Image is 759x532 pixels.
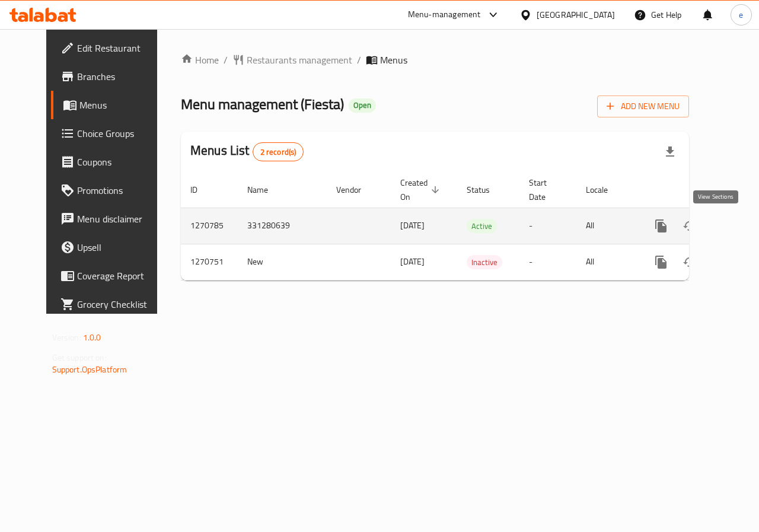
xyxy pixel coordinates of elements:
span: Version: [52,330,81,345]
div: Export file [656,138,684,166]
span: Vendor [336,183,377,197]
span: Status [467,183,505,197]
div: Open [349,98,376,113]
a: Edit Restaurant [51,34,173,62]
span: Active [467,219,497,233]
button: more [647,212,675,240]
button: Change Status [675,212,704,240]
span: [DATE] [400,254,425,269]
button: Change Status [675,248,704,276]
span: Restaurants management [247,53,352,67]
span: Name [247,183,283,197]
span: Locale [586,183,623,197]
li: / [357,53,361,67]
span: Promotions [77,183,164,197]
span: Edit Restaurant [77,41,164,55]
a: Promotions [51,176,173,205]
span: Upsell [77,240,164,254]
span: 1.0.0 [83,330,101,345]
a: Upsell [51,233,173,262]
span: ID [190,183,213,197]
span: Menu disclaimer [77,212,164,226]
span: Get support on: [52,350,107,365]
td: - [519,244,576,280]
a: Restaurants management [232,53,352,67]
div: Total records count [253,142,304,161]
td: 331280639 [238,208,327,244]
span: Grocery Checklist [77,297,164,311]
span: Inactive [467,256,502,269]
a: Menus [51,91,173,119]
span: Branches [77,69,164,84]
td: - [519,208,576,244]
div: Active [467,219,497,233]
li: / [224,53,228,67]
span: Menu management ( Fiesta ) [181,91,344,117]
span: Coupons [77,155,164,169]
span: e [739,8,743,21]
td: 1270785 [181,208,238,244]
div: [GEOGRAPHIC_DATA] [537,8,615,21]
a: Support.OpsPlatform [52,362,127,377]
div: Menu-management [408,8,481,22]
span: Coverage Report [77,269,164,283]
div: Inactive [467,255,502,269]
a: Branches [51,62,173,91]
a: Grocery Checklist [51,290,173,318]
span: Choice Groups [77,126,164,141]
td: 1270751 [181,244,238,280]
span: Created On [400,176,443,204]
span: Add New Menu [607,99,680,114]
nav: breadcrumb [181,53,689,67]
a: Coverage Report [51,262,173,290]
a: Home [181,53,219,67]
td: All [576,244,637,280]
span: [DATE] [400,218,425,233]
a: Choice Groups [51,119,173,148]
td: New [238,244,327,280]
button: Add New Menu [597,95,689,117]
button: more [647,248,675,276]
span: Start Date [529,176,562,204]
td: All [576,208,637,244]
span: Menus [380,53,407,67]
span: Menus [79,98,164,112]
a: Menu disclaimer [51,205,173,233]
span: 2 record(s) [253,146,304,158]
a: Coupons [51,148,173,176]
h2: Menus List [190,142,304,161]
span: Open [349,100,376,110]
